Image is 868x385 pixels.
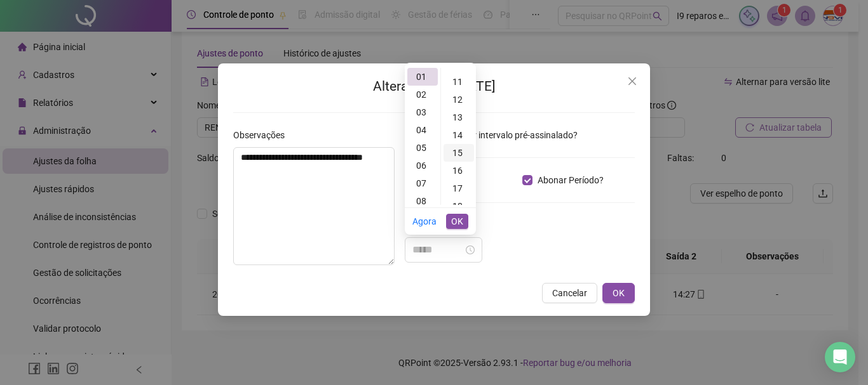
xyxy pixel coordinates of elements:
[412,216,437,226] a: Agora
[444,179,474,197] div: 17
[451,214,463,228] span: OK
[446,214,468,229] button: OK
[233,76,635,97] h2: Alterar no dia [DATE]
[552,286,587,300] span: Cancelar
[444,144,474,162] div: 15
[613,286,625,300] span: OK
[407,68,438,86] div: 01
[532,173,609,187] span: Abonar Período?
[407,174,438,192] div: 07
[444,108,474,126] div: 13
[627,76,637,86] span: close
[415,128,583,142] span: Desconsiderar intervalo pré-assinalado?
[444,197,474,215] div: 18
[407,157,438,174] div: 06
[444,162,474,179] div: 16
[407,121,438,139] div: 04
[407,192,438,210] div: 08
[407,103,438,121] div: 03
[407,86,438,103] div: 02
[542,283,597,303] button: Cancelar
[622,71,642,91] button: Close
[233,128,293,142] label: Observações
[444,126,474,144] div: 14
[407,139,438,157] div: 05
[444,91,474,108] div: 12
[825,342,855,372] div: Open Intercom Messenger
[444,73,474,91] div: 11
[602,283,635,303] button: OK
